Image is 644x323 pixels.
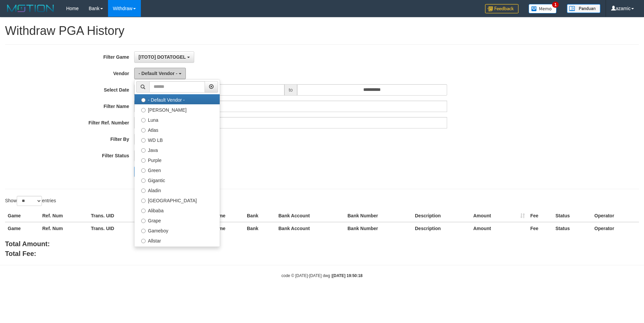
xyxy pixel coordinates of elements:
[528,222,553,234] th: Fee
[485,4,519,13] img: Feedback.jpg
[5,210,40,222] th: Game
[141,219,146,223] input: Grape
[471,210,528,222] th: Amount
[88,222,142,234] th: Trans. UID
[135,205,220,215] label: Alibaba
[135,215,220,225] label: Grape
[135,225,220,235] label: Gameboy
[284,84,297,96] span: to
[135,114,220,124] label: Luna
[528,210,553,222] th: Fee
[141,189,146,193] input: Aladin
[412,222,471,234] th: Description
[5,222,40,234] th: Game
[135,165,220,175] label: Green
[141,158,146,163] input: Purple
[281,273,363,278] small: code © [DATE]-[DATE] dwg |
[141,178,146,183] input: Gigantic
[141,118,146,122] input: Luna
[141,128,146,132] input: Atlas
[276,210,345,222] th: Bank Account
[135,195,220,205] label: [GEOGRAPHIC_DATA]
[332,273,363,278] strong: [DATE] 19:50:18
[5,196,56,206] label: Show entries
[592,210,639,222] th: Operator
[40,210,88,222] th: Ref. Num
[5,3,56,13] img: MOTION_logo.png
[135,175,220,185] label: Gigantic
[471,222,528,234] th: Amount
[135,124,220,134] label: Atlas
[141,148,146,153] input: Java
[135,235,220,245] label: Allstar
[135,94,220,104] label: - Default Vendor -
[17,196,42,206] select: Showentries
[141,239,146,243] input: Allstar
[276,222,345,234] th: Bank Account
[139,71,177,76] span: - Default Vendor -
[139,54,186,60] span: [ITOTO] DOTATOGEL
[141,229,146,233] input: Gameboy
[135,145,220,155] label: Java
[135,185,220,195] label: Aladin
[553,210,592,222] th: Status
[210,222,244,234] th: Name
[244,210,276,222] th: Bank
[134,51,194,63] button: [ITOTO] DOTATOGEL
[135,155,220,165] label: Purple
[141,209,146,213] input: Alibaba
[567,4,600,13] img: panduan.png
[141,168,146,173] input: Green
[141,98,146,102] input: - Default Vendor -
[5,24,639,38] h1: Withdraw PGA History
[5,240,50,248] b: Total Amount:
[135,245,220,255] label: Xtr
[141,199,146,203] input: [GEOGRAPHIC_DATA]
[40,222,88,234] th: Ref. Num
[412,210,471,222] th: Description
[592,222,639,234] th: Operator
[135,134,220,145] label: WD LB
[210,210,244,222] th: Name
[135,104,220,114] label: [PERSON_NAME]
[529,4,557,13] img: Button%20Memo.svg
[345,210,412,222] th: Bank Number
[552,2,559,8] span: 1
[345,222,412,234] th: Bank Number
[141,108,146,112] input: [PERSON_NAME]
[141,138,146,143] input: WD LB
[553,222,592,234] th: Status
[134,68,186,79] button: - Default Vendor -
[244,222,276,234] th: Bank
[5,250,36,257] b: Total Fee:
[88,210,142,222] th: Trans. UID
